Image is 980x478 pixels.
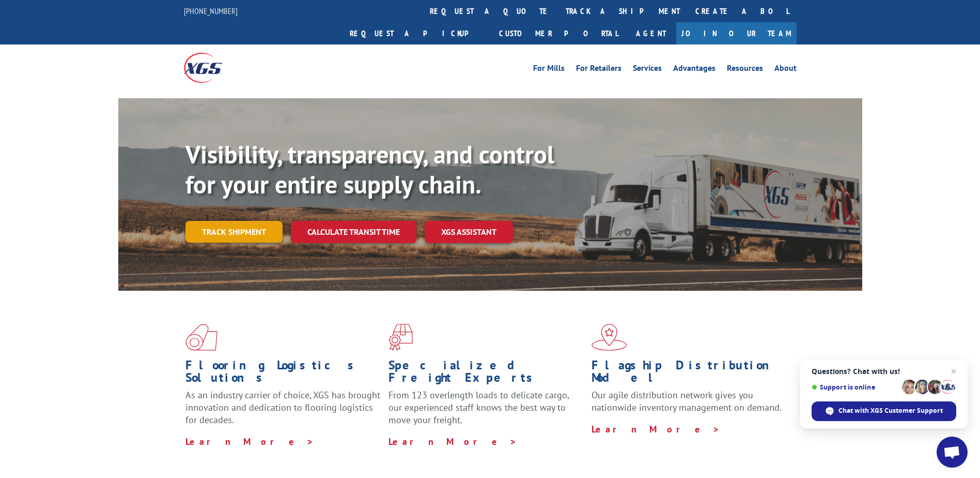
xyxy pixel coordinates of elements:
a: Learn More > [388,436,517,447]
div: Chat with XGS Customer Support [812,401,956,421]
a: Customer Portal [491,22,626,44]
span: Close chat [947,365,960,378]
h1: Specialized Freight Experts [388,359,584,389]
img: xgs-icon-total-supply-chain-intelligence-red [185,324,217,351]
a: [PHONE_NUMBER] [184,6,238,16]
a: XGS ASSISTANT [425,221,513,243]
a: Request a pickup [342,22,491,44]
h1: Flagship Distribution Model [592,359,787,389]
img: xgs-icon-flagship-distribution-model-red [592,324,627,351]
img: xgs-icon-focused-on-flooring-red [388,324,413,351]
a: Learn More > [592,423,720,435]
span: Chat with XGS Customer Support [838,406,943,415]
a: For Retailers [576,64,621,76]
span: Questions? Chat with us! [812,367,956,376]
span: As an industry carrier of choice, XGS has brought innovation and dedication to flooring logistics... [185,389,380,426]
a: Resources [727,64,763,76]
a: Join Our Team [676,22,797,44]
div: Open chat [937,437,968,468]
a: Services [633,64,662,76]
p: From 123 overlength loads to delicate cargo, our experienced staff knows the best way to move you... [388,389,584,435]
span: Support is online [812,383,898,391]
b: Visibility, transparency, and control for your entire supply chain. [185,138,554,200]
h1: Flooring Logistics Solutions [185,359,381,389]
a: For Mills [533,64,565,76]
a: Advantages [673,64,715,76]
a: Calculate transit time [291,221,416,243]
a: Learn More > [185,436,314,447]
a: About [774,64,797,76]
a: Track shipment [185,221,283,243]
a: Agent [626,22,676,44]
span: Our agile distribution network gives you nationwide inventory management on demand. [592,389,782,413]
